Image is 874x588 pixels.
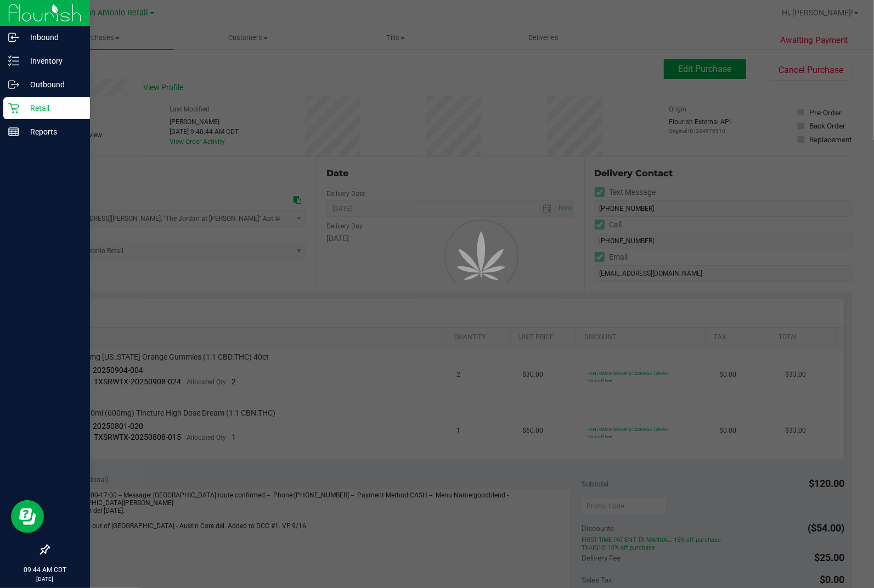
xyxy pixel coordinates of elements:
[8,126,19,137] inline-svg: Reports
[19,78,85,91] p: Outbound
[19,125,85,138] p: Reports
[19,31,85,44] p: Inbound
[11,500,44,533] iframe: Resource center
[19,54,85,68] p: Inventory
[8,55,19,66] inline-svg: Inventory
[5,565,85,575] p: 09:44 AM CDT
[8,103,19,114] inline-svg: Retail
[19,102,85,115] p: Retail
[8,32,19,43] inline-svg: Inbound
[5,575,85,583] p: [DATE]
[8,79,19,90] inline-svg: Outbound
